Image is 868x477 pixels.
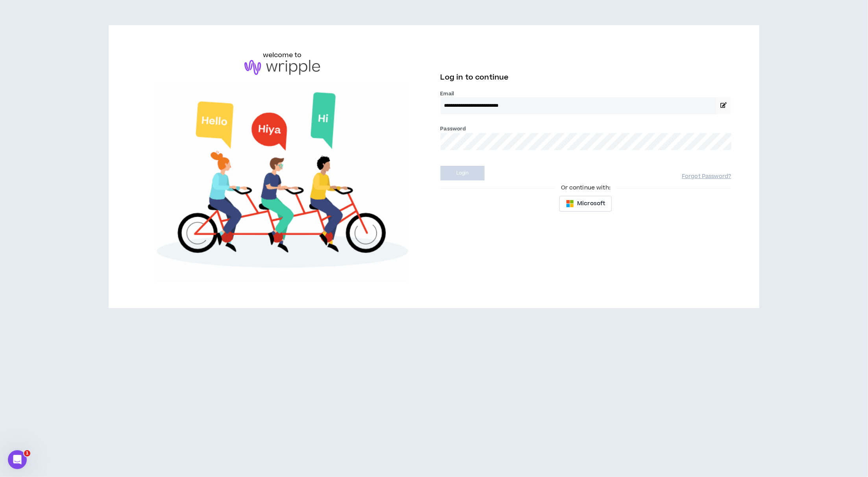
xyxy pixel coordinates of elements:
[555,184,616,192] span: Or continue with:
[244,60,320,75] img: logo-brand.png
[682,173,731,180] a: Forgot Password?
[8,450,27,469] iframe: Intercom live chat
[137,83,428,283] img: Welcome to Wripple
[577,199,605,208] span: Microsoft
[440,166,485,180] button: Login
[440,125,466,132] label: Password
[559,196,612,212] button: Microsoft
[440,90,731,97] label: Email
[24,450,30,457] span: 1
[263,50,302,60] h6: welcome to
[440,72,509,82] span: Log in to continue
